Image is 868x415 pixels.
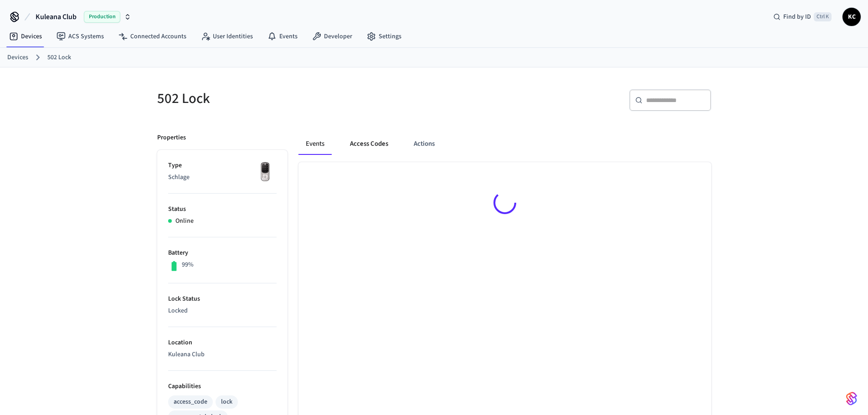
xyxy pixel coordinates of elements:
a: Devices [7,53,28,62]
p: Battery [168,248,277,258]
div: Find by IDCtrl K [766,9,839,25]
a: ACS Systems [49,28,111,45]
button: KC [842,8,861,26]
span: Find by ID [783,12,811,21]
span: KC [843,9,860,25]
p: Kuleana Club [168,350,277,359]
div: lock [221,397,232,407]
p: Type [168,161,277,170]
a: Connected Accounts [111,28,194,45]
p: Schlage [168,173,277,182]
img: Yale Assure Touchscreen Wifi Smart Lock, Satin Nickel, Front [254,161,277,184]
a: 502 Lock [47,53,71,62]
p: Properties [157,133,186,143]
p: Status [168,205,277,214]
p: Online [175,216,194,226]
div: access_code [174,397,207,407]
p: Locked [168,306,277,316]
a: Devices [2,28,49,45]
button: Events [298,133,332,155]
div: ant example [298,133,711,155]
img: SeamLogoGradient.69752ec5.svg [846,391,857,406]
span: Ctrl K [814,12,832,21]
span: Kuleana Club [36,11,77,22]
a: Settings [360,28,409,45]
a: Developer [305,28,360,45]
a: Events [260,28,305,45]
span: Production [84,11,120,23]
button: Actions [406,133,442,155]
p: 99% [182,260,194,270]
a: User Identities [194,28,260,45]
h5: 502 Lock [157,89,429,108]
button: Access Codes [343,133,395,155]
p: Location [168,338,277,348]
p: Capabilities [168,382,277,391]
p: Lock Status [168,294,277,304]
